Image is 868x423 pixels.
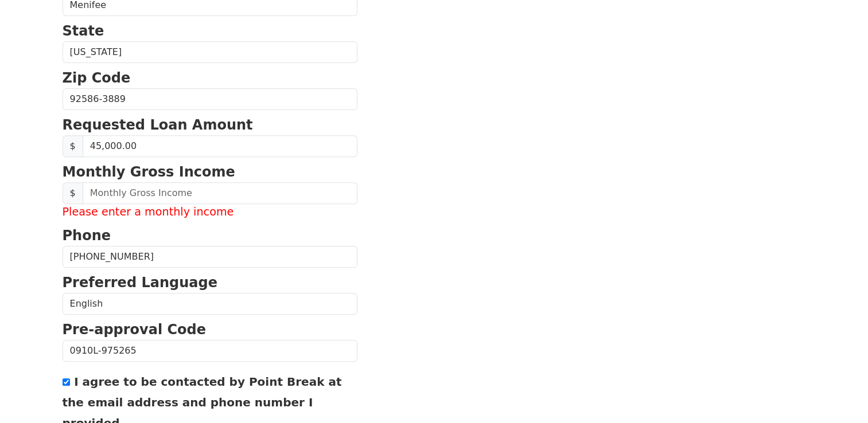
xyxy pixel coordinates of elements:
p: Monthly Gross Income [63,162,357,182]
label: Please enter a monthly income [63,204,357,221]
strong: Phone [63,228,111,244]
input: Zip Code [63,88,357,110]
strong: Pre-approval Code [63,322,207,338]
strong: State [63,23,104,39]
input: Pre-approval Code [63,340,357,362]
strong: Preferred Language [63,275,217,291]
span: $ [63,182,83,204]
strong: Requested Loan Amount [63,117,253,133]
input: Monthly Gross Income [83,182,357,204]
input: 0.00 [83,135,357,157]
input: Phone [63,246,357,268]
strong: Zip Code [63,70,131,86]
span: $ [63,135,83,157]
